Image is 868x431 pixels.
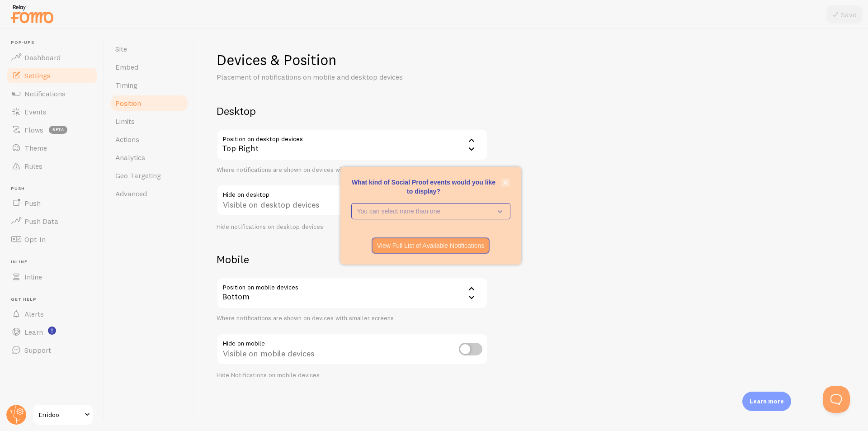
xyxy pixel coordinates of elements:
a: Theme [5,139,99,157]
a: Opt-In [5,230,99,248]
span: Geo Targeting [115,171,161,180]
div: Where notifications are shown on devices with larger screens [217,166,488,174]
div: Visible on mobile devices [217,333,488,366]
a: Learn [5,323,99,341]
button: You can select more than one [351,203,510,219]
a: Settings [5,66,99,85]
span: Get Help [11,297,99,303]
span: Inline [24,272,42,281]
span: Opt-In [24,235,46,244]
span: Alerts [24,309,44,318]
span: Support [24,346,51,355]
span: beta [49,126,67,134]
span: Push [24,199,41,208]
a: Support [5,341,99,359]
a: Alerts [5,305,99,323]
div: Hide notifications on desktop devices [217,223,488,231]
a: Site [110,40,189,58]
a: Position [110,94,189,112]
span: Inline [11,259,99,265]
div: Where notifications are shown on devices with smaller screens [217,314,488,322]
span: Pop-ups [11,40,99,46]
span: Theme [24,143,47,152]
a: Timing [110,76,189,94]
div: What kind of Social Proof events would you like to display? [340,167,521,265]
span: Push Data [24,217,58,226]
span: Events [24,107,47,116]
img: fomo-relay-logo-orange.svg [9,2,55,25]
div: Hide Notifications on mobile devices [217,371,488,379]
a: Embed [110,58,189,76]
span: Position [115,99,141,108]
span: Notifications [24,89,66,98]
span: Site [115,44,127,53]
span: Flows [24,125,43,134]
a: Geo Targeting [110,166,189,185]
a: Dashboard [5,48,99,66]
a: Actions [110,130,189,148]
button: View Full List of Available Notifications [372,237,490,254]
span: Analytics [115,153,145,162]
h2: Desktop [217,104,488,118]
svg: <p>Watch New Feature Tutorials!</p> [48,327,56,335]
span: Rules [24,161,42,171]
button: close, [501,178,510,187]
span: Erridoo [39,409,82,420]
a: Erridoo [33,404,94,426]
a: Notifications [5,85,99,103]
a: Advanced [110,185,189,203]
span: Embed [115,62,138,71]
span: Learn [24,327,43,336]
p: View Full List of Available Notifications [377,241,485,250]
div: Learn more [742,392,791,411]
p: Placement of notifications on mobile and desktop devices [217,72,434,82]
a: Analytics [110,148,189,166]
div: Visible on desktop devices [217,185,488,218]
span: Push [11,186,99,192]
span: Limits [115,117,135,126]
p: What kind of Social Proof events would you like to display? [351,178,510,196]
p: You can select more than one [357,207,492,216]
span: Settings [24,71,51,80]
h1: Devices & Position [217,51,488,69]
a: Rules [5,157,99,175]
p: Learn more [750,397,784,406]
span: Timing [115,81,137,90]
span: Dashboard [24,53,61,62]
a: Inline [5,268,99,286]
a: Push [5,194,99,212]
div: Top Right [217,129,488,161]
a: Push Data [5,212,99,230]
a: Limits [110,112,189,130]
span: Advanced [115,189,147,198]
span: Actions [115,135,139,144]
a: Events [5,103,99,121]
div: Bottom [217,277,488,309]
iframe: Help Scout Beacon - Open [823,386,850,413]
h2: Mobile [217,252,488,266]
a: Flows beta [5,121,99,139]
